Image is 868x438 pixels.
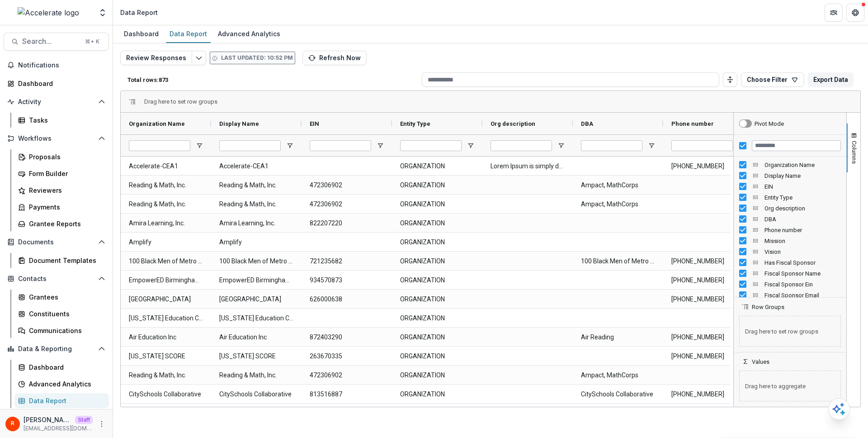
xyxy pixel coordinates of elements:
span: Columns [851,141,858,164]
a: Grantee Reports [14,216,109,231]
span: Amira Learning, Inc. [129,214,203,233]
input: Organization Name Filter Input [129,140,190,151]
a: Data Report [166,25,211,43]
span: DBA [581,120,593,127]
input: DBA Filter Input [581,140,642,151]
span: Fiscal Sponsor Name [764,270,841,277]
a: Reviewers [14,183,109,198]
button: Open AI Assistant [828,398,850,420]
div: Fiscal Sponsor Name Column [734,268,846,279]
a: Dashboard [14,360,109,375]
span: EmpowerED Birmingham/Leaders of Excellence Inc [219,271,293,290]
span: Mission [764,238,841,244]
span: [US_STATE] SCORE [219,347,293,366]
div: Grantees [29,292,102,302]
span: [PHONE_NUMBER] [671,271,745,290]
span: Search... [22,37,80,46]
button: Edit selected report [192,51,206,65]
input: Phone number Filter Input [671,140,733,151]
input: Filter Columns Input [752,140,841,151]
span: ORGANIZATION [400,233,474,252]
span: ORGANIZATION [400,347,474,366]
div: ⌘ + K [83,37,101,47]
span: Organization Name [129,120,185,127]
div: Phone number Column [734,224,846,235]
input: Org description Filter Input [491,140,552,151]
div: Tasks [29,115,102,125]
a: Grantees [14,290,109,305]
button: Open Filter Menu [377,142,384,149]
div: Fiscal Sponsor Ein Column [734,279,846,290]
span: Phone number [671,120,714,127]
span: Reading & Math, Inc. [219,366,293,385]
span: Data & Reporting [18,345,94,353]
span: Drag here to set row groups [144,98,217,105]
span: Fiscal Sponsor Ein [764,281,841,288]
span: ORGANIZATION [400,214,474,233]
span: 472306902 [310,195,384,214]
div: Values [734,365,846,407]
span: 626000638 [310,290,384,309]
div: Pivot Mode [755,120,784,127]
div: Advanced Analytics [214,27,284,40]
button: Open Documents [4,235,109,249]
p: [EMAIL_ADDRESS][DOMAIN_NAME] [24,424,93,433]
span: [PHONE_NUMBER] [671,290,745,309]
div: Form Builder [29,169,102,178]
button: Open entity switcher [96,4,109,22]
span: Drag here to aggregate [739,371,841,401]
span: ORGANIZATION [400,385,474,404]
span: Reading & Math, Inc. [129,195,203,214]
span: Air Education Inc [129,328,203,347]
div: Communications [29,326,102,335]
a: Communications [14,323,109,338]
span: [PHONE_NUMBER] [671,252,745,271]
span: Entity Type [764,194,841,201]
span: EIN [764,183,841,190]
span: Contacts [18,275,94,283]
button: Open Filter Menu [286,142,293,149]
button: Partners [825,4,843,22]
div: Payments [29,202,102,212]
span: CitySchools Collaborative [581,385,655,404]
button: Toggle auto height [723,72,737,87]
span: EmpowerED Birmingham/Leaders of Excellence Inc [129,271,203,290]
a: Constituents [14,306,109,321]
div: Proposals [29,152,102,162]
div: Data Report [120,8,158,17]
span: Row Groups [752,304,784,310]
div: Row Groups [144,98,217,105]
button: Open Activity [4,95,109,109]
span: Air Education Inc [219,328,293,347]
button: Refresh Now [302,51,367,65]
button: Search... [4,33,109,51]
span: ORGANIZATION [400,309,474,328]
div: Data Report [166,27,211,40]
a: Form Builder [14,166,109,181]
span: ORGANIZATION [400,252,474,271]
a: Dashboard [120,25,162,43]
span: Org description [764,205,841,212]
span: [PHONE_NUMBER] [671,347,745,366]
span: Entity Type [400,120,430,127]
span: Drag here to set row groups [739,316,841,347]
img: Accelerate logo [18,7,79,18]
span: Values [752,358,769,365]
button: Choose Filter [741,72,804,87]
span: 822207220 [310,214,384,233]
a: Tasks [14,113,109,128]
span: DBA [764,216,841,223]
div: EIN Column [734,181,846,192]
div: Raj [11,421,14,427]
span: Ampact, MathCorps [581,366,655,385]
p: Last updated: 10:52 PM [221,54,293,62]
p: Staff [75,416,93,424]
div: Vision Column [734,246,846,257]
span: Organization Name [764,162,841,168]
div: Organization Name Column [734,159,846,170]
button: Review Responses [120,51,192,65]
span: Ampact, MathCorps [581,176,655,195]
span: [PHONE_NUMBER] [671,385,745,404]
div: Org description Column [734,203,846,214]
button: Open Contacts [4,271,109,286]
